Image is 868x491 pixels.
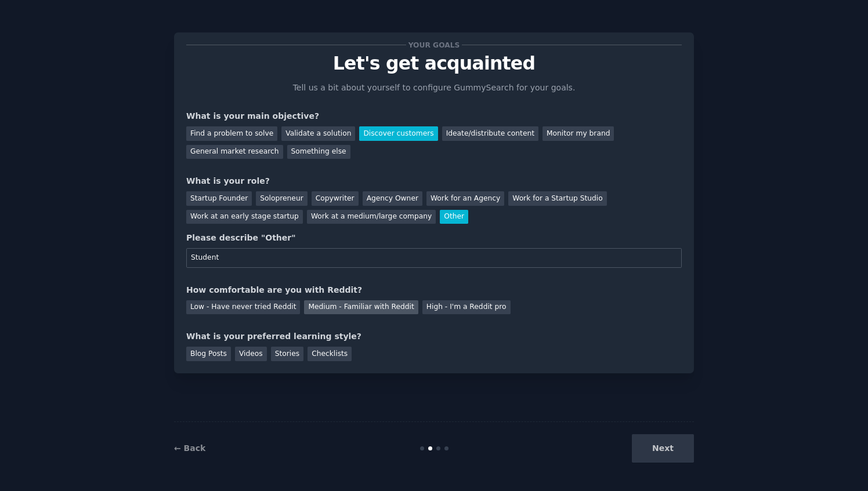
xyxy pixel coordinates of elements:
div: Something else [287,145,350,159]
div: Solopreneur [256,191,307,206]
div: What is your main objective? [186,110,682,122]
div: Validate a solution [281,126,355,141]
span: Your goals [406,39,462,51]
div: Stories [271,347,303,361]
input: Your role [186,248,682,268]
div: Other [440,210,468,224]
div: Ideate/distribute content [442,126,538,141]
div: Agency Owner [363,191,422,206]
div: Discover customers [359,126,437,141]
p: Let's get acquainted [186,53,682,74]
p: Tell us a bit about yourself to configure GummySearch for your goals. [288,82,580,94]
a: ← Back [174,443,205,453]
div: How comfortable are you with Reddit? [186,284,682,296]
div: Find a problem to solve [186,126,277,141]
div: Startup Founder [186,191,252,206]
div: What is your role? [186,175,682,187]
div: Work for a Startup Studio [508,191,606,206]
div: What is your preferred learning style? [186,330,682,343]
div: Work for an Agency [426,191,504,206]
div: Videos [235,347,267,361]
div: General market research [186,145,283,159]
div: Blog Posts [186,347,231,361]
div: Checklists [308,347,352,361]
div: Work at an early stage startup [186,210,303,224]
div: Work at a medium/large company [307,210,436,224]
div: Monitor my brand [542,126,614,141]
div: Copywriter [312,191,359,206]
div: Low - Have never tried Reddit [186,300,300,315]
div: Medium - Familiar with Reddit [304,300,418,315]
div: Please describe "Other" [186,232,682,244]
div: High - I'm a Reddit pro [422,300,511,315]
